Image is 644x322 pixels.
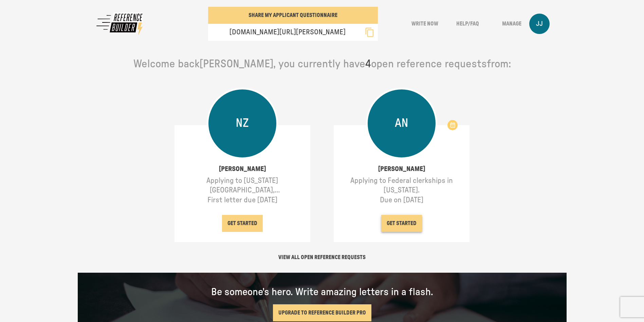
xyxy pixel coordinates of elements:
[381,215,422,232] button: GET STARTED
[529,15,550,32] button: JJ
[492,15,529,32] button: Manage
[236,116,249,131] p: NZ
[365,58,371,69] span: 4
[127,286,518,299] h5: Be someone's hero. Write amazing letters in a flash.
[95,11,146,37] img: reffy logo
[536,19,543,28] p: JJ
[180,176,305,195] p: Applying to [US_STATE][GEOGRAPHIC_DATA], [GEOGRAPHIC_DATA], [GEOGRAPHIC_DATA] .
[406,15,444,32] button: Write Now
[339,195,464,205] p: Due on [DATE]
[208,7,378,24] button: SHARE MY APPLICANT QUESTIONNAIRE
[502,20,521,28] p: Manage
[339,162,464,176] p: [PERSON_NAME]
[449,15,486,32] button: Help/FAQ
[395,116,408,131] p: AN
[180,162,305,176] p: [PERSON_NAME]
[180,195,305,205] p: First letter due [DATE]
[273,304,371,321] button: UPGRADE TO REFERENCE BUILDER PRO
[222,215,263,232] button: GET STARTED
[224,28,346,37] p: [DOMAIN_NAME][URL][PERSON_NAME]
[95,57,549,71] p: Welcome back [PERSON_NAME] , you currently have open reference requests from:
[339,176,464,195] p: Applying to Federal clerkships in [US_STATE] .
[273,249,371,266] button: VIEW ALL OPEN REFERENCE REQUESTS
